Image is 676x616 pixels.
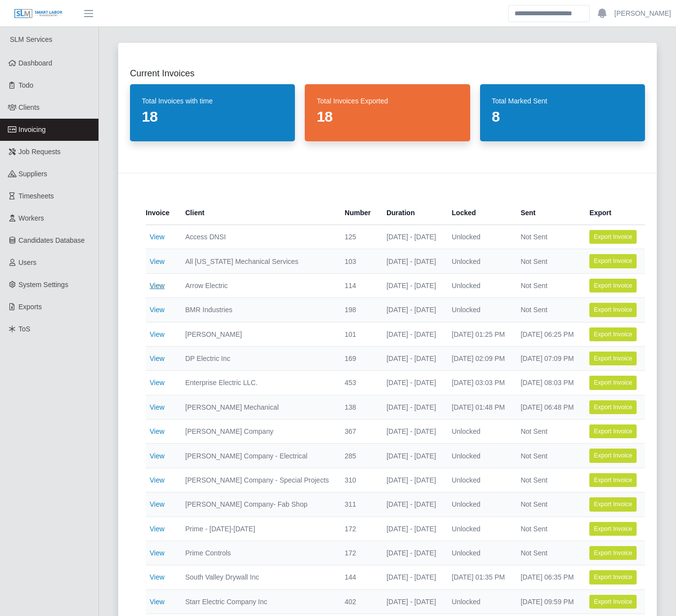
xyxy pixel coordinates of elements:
td: [DATE] - [DATE] [379,371,444,395]
td: Unlocked [444,468,513,492]
td: [DATE] - [DATE] [379,468,444,492]
td: Not Sent [513,298,581,322]
td: Unlocked [444,492,513,517]
a: View [150,306,164,314]
a: View [150,452,164,460]
button: Export Invoice [589,449,637,462]
td: [DATE] 01:25 PM [444,322,513,346]
td: [DATE] - [DATE] [379,322,444,346]
td: 144 [337,565,379,589]
td: Access DNSI [177,225,337,249]
a: View [150,282,164,290]
th: Number [337,201,379,225]
td: Starr Electric Company Inc [177,589,337,614]
td: Not Sent [513,492,581,517]
td: Unlocked [444,444,513,468]
td: [PERSON_NAME] Company- Fab Shop [177,492,337,517]
button: Export Invoice [589,254,637,268]
a: View [150,500,164,508]
td: All [US_STATE] Mechanical Services [177,249,337,273]
a: View [150,379,164,387]
td: 169 [337,346,379,370]
a: View [150,573,164,581]
td: [DATE] 09:59 PM [513,589,581,614]
dt: Total Invoices Exported [317,96,458,106]
td: [PERSON_NAME] Company - Electrical [177,444,337,468]
td: [DATE] - [DATE] [379,541,444,565]
td: Unlocked [444,225,513,249]
a: View [150,258,164,265]
td: [DATE] 03:03 PM [444,371,513,395]
button: Export Invoice [589,522,637,536]
td: [DATE] - [DATE] [379,565,444,589]
td: [DATE] - [DATE] [379,395,444,419]
img: SLM Logo [14,8,63,19]
td: [DATE] - [DATE] [379,249,444,273]
td: [DATE] 01:35 PM [444,565,513,589]
td: Unlocked [444,541,513,565]
td: 285 [337,444,379,468]
td: South Valley Drywall Inc [177,565,337,589]
a: View [150,525,164,533]
td: Enterprise Electric LLC. [177,371,337,395]
td: [DATE] - [DATE] [379,444,444,468]
td: Unlocked [444,589,513,614]
span: Candidates Database [19,236,85,244]
td: Unlocked [444,298,513,322]
span: Suppliers [19,170,47,178]
td: [DATE] - [DATE] [379,589,444,614]
td: [DATE] - [DATE] [379,346,444,370]
td: Not Sent [513,225,581,249]
a: View [150,403,164,411]
a: View [150,355,164,362]
td: 125 [337,225,379,249]
td: Not Sent [513,468,581,492]
td: Prime - [DATE]-[DATE] [177,517,337,541]
span: Users [19,259,37,266]
td: [DATE] - [DATE] [379,517,444,541]
td: BMR Industries [177,298,337,322]
td: 453 [337,371,379,395]
td: Not Sent [513,444,581,468]
a: [PERSON_NAME] [614,8,671,19]
td: [DATE] 06:25 PM [513,322,581,346]
td: Not Sent [513,517,581,541]
a: View [150,549,164,557]
td: Unlocked [444,249,513,273]
th: Invoice [146,201,177,225]
button: Export Invoice [589,424,637,438]
td: [DATE] 01:48 PM [444,395,513,419]
td: 402 [337,589,379,614]
a: View [150,598,164,606]
td: DP Electric Inc [177,346,337,370]
input: Search [508,5,590,22]
td: [DATE] - [DATE] [379,273,444,297]
td: 101 [337,322,379,346]
span: Dashboard [19,59,53,67]
dt: Total Marked Sent [492,96,633,106]
th: Client [177,201,337,225]
td: Arrow Electric [177,273,337,297]
td: [DATE] - [DATE] [379,420,444,444]
span: Workers [19,214,44,222]
dd: 8 [492,108,633,126]
dd: 18 [317,108,458,126]
td: 103 [337,249,379,273]
td: [DATE] - [DATE] [379,225,444,249]
button: Export Invoice [589,595,637,609]
dt: Total Invoices with time [142,96,283,106]
th: Sent [513,201,581,225]
td: Not Sent [513,541,581,565]
td: [DATE] 06:48 PM [513,395,581,419]
td: [DATE] 06:35 PM [513,565,581,589]
a: View [150,427,164,435]
button: Export Invoice [589,473,637,487]
dd: 18 [142,108,283,126]
button: Export Invoice [589,497,637,511]
td: Prime Controls [177,541,337,565]
td: [DATE] 02:09 PM [444,346,513,370]
span: Invoicing [19,126,46,133]
td: 310 [337,468,379,492]
span: Timesheets [19,192,54,200]
button: Export Invoice [589,303,637,317]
